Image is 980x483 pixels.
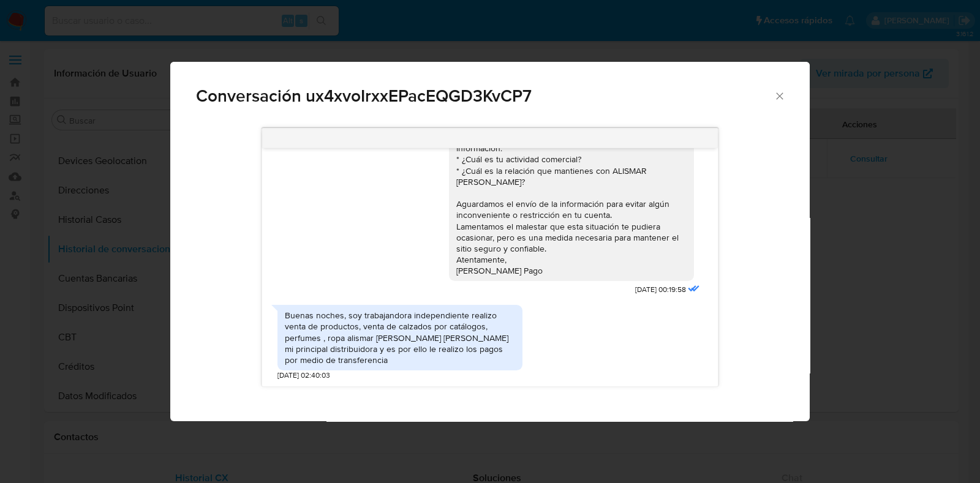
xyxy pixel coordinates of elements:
div: Buenas noches, soy trabajandora independiente realizo venta de productos, venta de calzados por c... [285,310,515,365]
span: Conversación ux4xvoIrxxEPacEQGD3KvCP7 [196,88,774,105]
button: Cerrar [774,90,785,101]
span: [DATE] 02:40:03 [277,370,330,381]
div: Comunicación [170,62,810,422]
span: [DATE] 00:19:58 [635,285,686,295]
div: Estimado usuario, Te comunicamos que de acuerdo con las políticas de control [PERSON_NAME] Pago, ... [456,87,687,276]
